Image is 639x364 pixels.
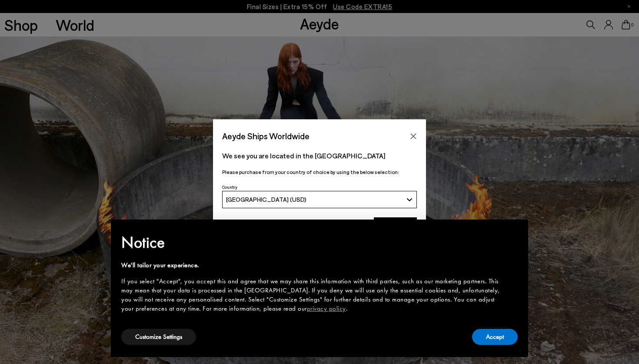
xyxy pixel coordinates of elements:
[504,222,525,243] button: Close this notice
[512,226,517,239] span: ×
[121,261,504,270] div: We'll tailor your experience.
[121,277,504,313] div: If you select "Accept", you accept this and agree that we may share this information with third p...
[472,329,518,345] button: Accept
[121,329,196,345] button: Customize Settings
[407,130,420,143] button: Close
[222,151,417,161] p: We see you are located in the [GEOGRAPHIC_DATA]
[222,128,310,144] span: Aeyde Ships Worldwide
[222,168,417,176] p: Please purchase from your country of choice by using the below selection:
[222,184,237,190] span: Country
[307,304,346,313] a: privacy policy
[121,231,504,254] h2: Notice
[226,196,306,203] span: [GEOGRAPHIC_DATA] (USD)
